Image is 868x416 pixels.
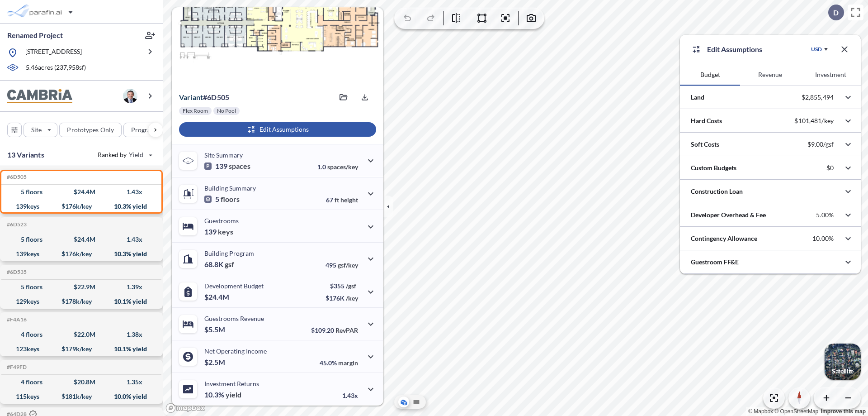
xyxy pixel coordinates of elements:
span: gsf/key [338,261,358,269]
a: Mapbox [748,408,773,415]
button: Budget [680,64,740,86]
p: $0 [826,164,834,172]
p: $2,855,494 [802,93,834,101]
p: Hard Costs [691,116,722,125]
p: Program [131,125,156,134]
a: Improve this map [821,408,866,415]
span: spaces [229,162,250,171]
p: Site [31,125,42,134]
p: Guestrooms Revenue [204,315,264,322]
span: RevPAR [335,326,358,334]
p: Land [691,93,704,102]
p: $2.5M [204,358,226,367]
p: Guestroom FF&E [691,258,739,267]
p: $109.20 [311,326,358,334]
p: Investment Returns [204,380,259,387]
a: Mapbox homepage [165,403,205,413]
h5: Click to copy the code [5,316,27,323]
a: OpenStreetMap [774,408,818,415]
button: Revenue [740,64,800,86]
button: Prototypes Only [59,123,122,137]
img: Switcher Image [825,344,861,380]
p: 139 [204,162,250,171]
h5: Click to copy the code [5,221,27,228]
p: Flex Room [183,107,208,115]
span: keys [218,227,233,236]
p: Building Program [204,249,254,257]
p: 5.46 acres ( 237,958 sf) [26,63,86,73]
p: Guestrooms [204,217,239,225]
h5: Click to copy the code [5,269,27,275]
p: 5 [204,195,240,204]
p: 45.0% [320,359,358,367]
p: $24.4M [204,292,231,301]
p: $176K [325,294,358,302]
p: Edit Assumptions [707,44,762,55]
button: Switcher ImageSatellite [825,344,861,380]
img: user logo [123,89,137,103]
p: Developer Overhead & Fee [691,210,766,220]
div: USD [811,46,822,53]
span: ft [335,196,339,204]
p: 5.00% [816,211,834,219]
p: 139 [204,227,233,236]
span: yield [226,390,241,399]
p: [STREET_ADDRESS] [25,47,82,58]
p: Net Operating Income [204,347,267,355]
p: Prototypes Only [67,125,114,134]
p: 13 Variants [7,149,44,160]
span: gsf [225,260,234,269]
p: 1.0 [317,163,358,171]
h5: Click to copy the code [5,174,27,180]
p: $355 [325,282,358,290]
p: 68.8K [204,260,234,269]
img: BrandImage [7,89,72,103]
button: Edit Assumptions [179,122,376,137]
p: Construction Loan [691,187,743,196]
span: Yield [129,150,144,159]
p: Building Summary [204,184,256,192]
p: Custom Budgets [691,163,736,172]
p: 10.3% [204,390,241,399]
p: Development Budget [204,282,264,290]
span: height [340,196,358,204]
button: Site Plan [411,397,422,407]
p: Satellite [832,368,854,375]
p: 495 [325,261,358,269]
span: margin [338,359,358,367]
button: Aerial View [398,397,409,407]
span: Variant [179,93,203,101]
p: $9.00/gsf [807,140,834,148]
span: floors [221,195,240,204]
p: 10.00% [812,234,834,243]
p: Renamed Project [7,30,63,40]
p: Contingency Allowance [691,234,757,243]
span: /gsf [346,282,356,290]
button: Program [123,123,172,137]
h5: Click to copy the code [5,364,27,370]
button: Investment [801,64,861,86]
p: # 6d505 [179,93,229,102]
p: $101,481/key [794,117,834,125]
p: 1.43x [342,392,358,399]
span: spaces/key [327,163,358,171]
p: Site Summary [204,151,243,159]
p: No Pool [217,107,236,115]
p: $5.5M [204,325,226,334]
button: Site [24,123,57,137]
p: 67 [326,196,358,204]
span: /key [346,294,358,302]
p: D [833,9,839,17]
button: Ranked by Yield [90,148,158,162]
p: Soft Costs [691,140,719,149]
